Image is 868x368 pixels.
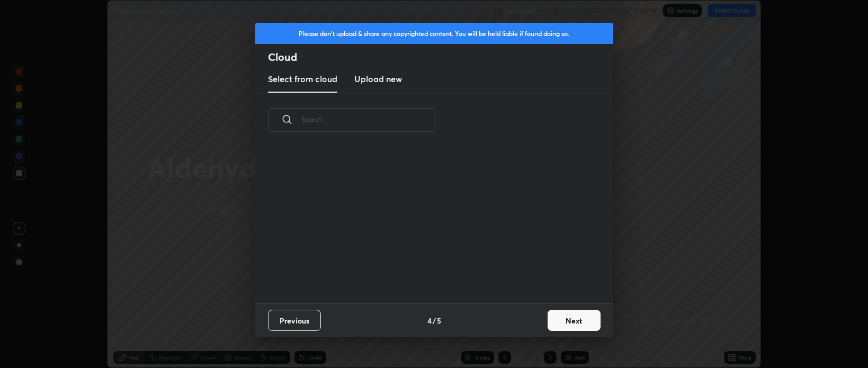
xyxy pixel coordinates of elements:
[433,315,436,326] h4: /
[268,50,613,64] h2: Cloud
[354,73,402,85] h3: Upload new
[427,315,432,326] h4: 4
[255,23,613,44] div: Please don't upload & share any copyrighted content. You will be held liable if found doing so.
[268,73,337,85] h3: Select from cloud
[268,310,321,331] button: Previous
[548,310,601,331] button: Next
[437,315,441,326] h4: 5
[302,97,435,142] input: Search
